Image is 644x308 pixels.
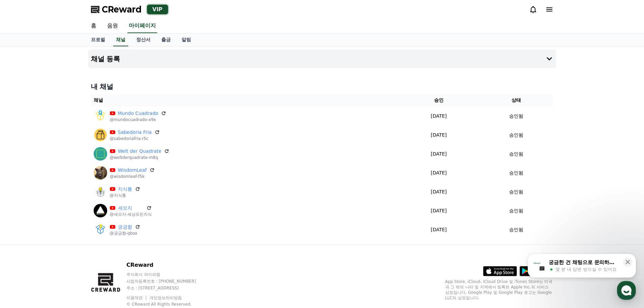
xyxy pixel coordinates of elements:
[118,129,152,136] a: Sabedoria Fria
[102,4,142,15] span: CReward
[94,128,107,142] img: Sabedoria Fria
[401,207,476,214] p: [DATE]
[401,226,476,233] p: [DATE]
[176,33,196,46] a: 알림
[91,55,120,63] h4: 채널 등록
[401,132,476,139] p: [DATE]
[479,94,553,106] th: 상태
[94,147,107,161] img: Welt der Quadrate
[126,302,209,307] p: © CReward All Rights Reserved.
[126,279,209,284] p: 사업자등록번호 : [PHONE_NUMBER]
[156,33,176,46] a: 출금
[110,174,155,179] p: @wisdomleaf-f5k
[401,150,476,158] p: [DATE]
[118,148,162,155] a: Welt der Quadrate
[126,285,209,291] p: 주소 : [STREET_ADDRESS]
[94,223,107,236] img: 궁금함
[91,82,553,91] h4: 내 채널
[94,109,107,123] img: Mundo Cuadrado
[86,19,102,33] a: 홈
[509,169,523,176] p: 승인됨
[118,223,132,231] a: 궁금함
[110,136,160,141] p: @sabedoriafria-r5c
[91,94,399,106] th: 채널
[118,205,144,212] a: 세모지
[113,33,128,46] a: 채널
[110,117,167,122] p: @mundocuadrado-x9x
[126,261,209,269] p: CReward
[509,226,523,233] p: 승인됨
[86,33,111,46] a: 프로필
[509,188,523,195] p: 승인됨
[398,94,479,106] th: 승인
[509,207,523,214] p: 승인됨
[127,19,157,33] a: 마이페이지
[445,279,553,301] p: App Store, iCloud, iCloud Drive 및 iTunes Store는 미국과 그 밖의 나라 및 지역에서 등록된 Apple Inc.의 서비스 상표입니다. Goo...
[401,188,476,195] p: [DATE]
[118,110,159,117] a: Mundo Cuadrado
[110,155,170,160] p: @weltderquadrate-m8q
[401,169,476,176] p: [DATE]
[401,113,476,120] p: [DATE]
[147,5,168,14] div: VIP
[102,19,123,33] a: 음원
[110,193,140,198] p: @지식통
[94,185,107,198] img: 지식통
[94,166,107,180] img: WisdomLeaf
[509,150,523,158] p: 승인됨
[118,167,147,174] a: WisdomLeaf
[110,231,140,236] p: @궁금함-qbox
[94,204,107,217] img: 세모지
[509,113,523,120] p: 승인됨
[131,33,156,46] a: 정산서
[126,295,148,300] a: 이용약관
[149,295,182,300] a: 개인정보처리방침
[118,186,132,193] a: 지식통
[110,212,152,217] p: @세모지-세상모든지식
[126,272,209,277] p: 주식회사 와이피랩
[88,49,556,68] button: 채널 등록
[509,132,523,139] p: 승인됨
[91,4,142,15] a: CReward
